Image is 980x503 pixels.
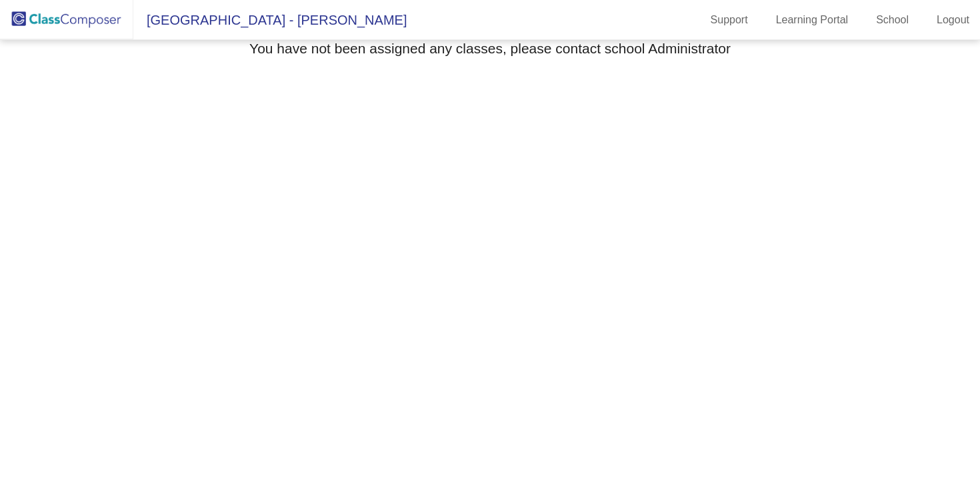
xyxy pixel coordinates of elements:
[765,9,859,31] a: Learning Portal
[865,9,919,31] a: School
[249,40,731,57] h3: You have not been assigned any classes, please contact school Administrator
[926,9,980,31] a: Logout
[133,9,407,31] span: [GEOGRAPHIC_DATA] - [PERSON_NAME]
[700,9,759,31] a: Support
